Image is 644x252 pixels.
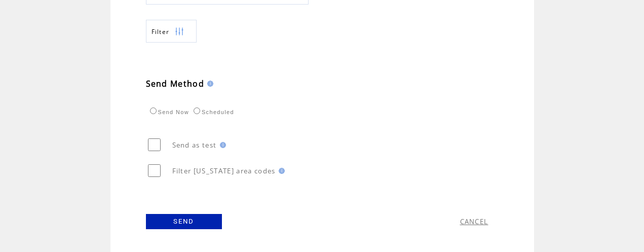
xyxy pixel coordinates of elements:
[217,142,226,148] img: help.gif
[151,27,170,36] span: Show filters
[147,109,189,115] label: Send Now
[172,166,276,175] span: Filter [US_STATE] area codes
[150,107,157,114] input: Send Now
[146,214,222,229] a: SEND
[172,140,217,150] span: Send as test
[146,20,197,43] a: Filter
[146,78,205,89] span: Send Method
[194,107,200,114] input: Scheduled
[276,168,285,174] img: help.gif
[175,20,184,43] img: filters.png
[460,217,488,226] a: CANCEL
[191,109,234,115] label: Scheduled
[204,81,213,87] img: help.gif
